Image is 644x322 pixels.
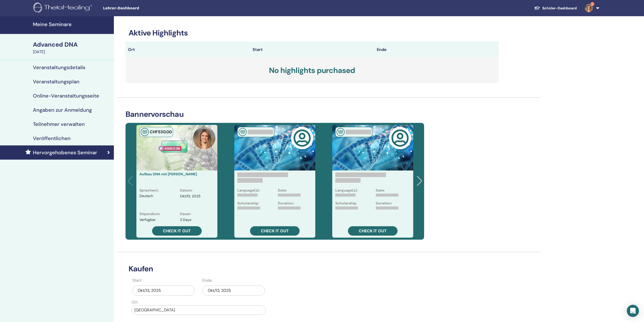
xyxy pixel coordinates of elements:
h4: Teilnehmer verwalten [33,121,85,127]
span: Check it out [359,228,387,234]
a: Advanced DNA[DATE] [30,40,114,55]
label: Ort [132,299,138,305]
h3: No highlights purchased [126,58,499,83]
img: graduation-cap-white.svg [534,6,540,10]
span: 3 [590,2,594,6]
div: Open Intercom Messenger [627,305,639,317]
a: Aufbau DNA mit [PERSON_NAME] [139,172,197,176]
span: Check it out [261,228,289,234]
h3: Kaufen [126,264,499,273]
p: Duration: [376,201,392,206]
p: Stipendium : [139,211,160,217]
p: Verfügbar [139,217,156,222]
span: Check it out [163,228,191,234]
p: Datum : [180,188,193,193]
a: Check it out [348,226,398,236]
div: [DATE] [33,49,111,55]
h3: Bannervorschau [126,110,424,119]
h4: Veranstaltungsplan [33,79,79,85]
p: Duration: [278,201,294,206]
p: Deutsch [139,194,153,207]
p: Sprachen) : [139,188,159,193]
th: Ende [374,42,499,58]
p: Language(s): [335,188,358,193]
a: Check it out [152,226,202,236]
div: Okt/13, 2025 [202,286,265,296]
p: Language(s): [237,188,260,193]
p: Scholarship: [237,201,259,206]
label: Start [132,277,141,283]
span: Lehrer-Dashboard [103,6,179,11]
span: CHF 530 .00 [150,129,172,135]
th: Ort [126,42,250,58]
img: logo.png [33,3,94,14]
p: Dauer : [180,211,191,217]
a: Schüler-Dashboard [530,4,581,13]
h4: Meine Seminare [33,21,111,27]
p: Date: [278,188,287,193]
h4: Hervorgehobenes Seminar [33,149,97,156]
label: Ende [202,277,212,283]
img: default.jpg [193,127,215,149]
p: Scholarship: [335,201,357,206]
h4: Online-Veranstaltungsseite [33,93,99,99]
img: In-Person Seminar [239,128,247,136]
h3: Aktive Highlights [126,28,499,37]
div: Okt/13, 2025 [132,286,195,296]
img: In-Person Seminar [337,128,345,136]
p: 3 Days [180,217,191,222]
img: user-circle-regular.svg [391,129,409,147]
img: default.jpg [585,4,593,12]
img: user-circle-regular.svg [293,129,311,147]
h4: Angaben zur Anmeldung [33,107,92,113]
h4: Veranstaltungsdetails [33,64,85,70]
h4: Veröffentlichen [33,135,71,141]
div: Advanced DNA [33,40,111,49]
img: In-Person Seminar [141,128,149,136]
p: Okt/13, 2025 [180,194,201,199]
p: Date: [376,188,385,193]
th: Start [250,42,375,58]
a: Check it out [250,226,300,236]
